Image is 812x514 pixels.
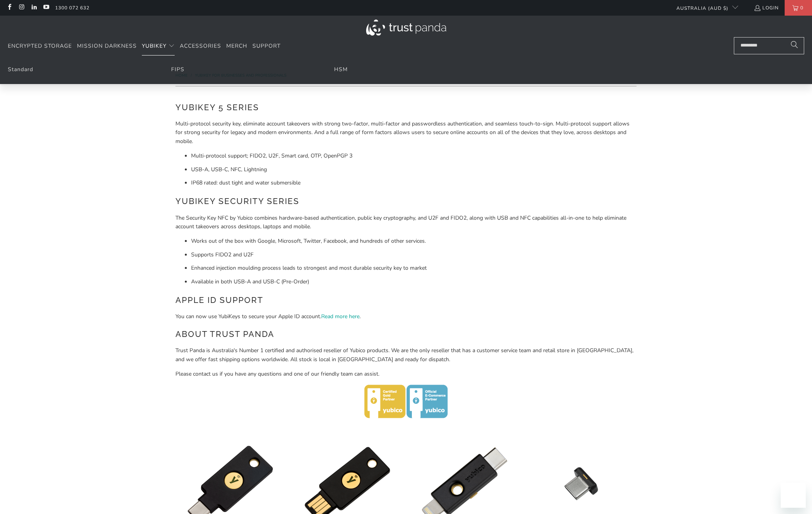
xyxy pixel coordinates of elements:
[55,4,89,12] a: 1300 072 632
[334,66,348,73] a: HSM
[142,37,175,56] summary: YubiKey
[8,37,72,56] a: Encrypted Storage
[191,152,637,160] li: Multi-protocol support; FIDO2, U2F, Smart card, OTP, OpenPGP 3
[43,5,49,11] a: Trust Panda Australia on YouTube
[175,312,637,321] p: You can now use YubiKeys to secure your Apple ID account. .
[781,483,806,508] iframe: Button to launch messaging window
[366,20,446,36] img: Trust Panda Australia
[30,5,37,11] a: Trust Panda Australia on LinkedIn
[8,42,72,50] span: Encrypted Storage
[180,42,221,50] span: Accessories
[175,346,637,364] p: Trust Panda is Australia's Number 1 certified and authorised reseller of Yubico products. We are ...
[252,42,281,50] span: Support
[175,370,637,378] p: Please contact us if you have any questions and one of our friendly team can assist.
[754,4,779,12] a: Login
[191,165,637,174] li: USB-A, USB-C, NFC, Lightning
[77,37,137,56] a: Mission Darkness
[142,42,166,50] span: YubiKey
[180,37,221,56] a: Accessories
[175,328,637,340] h2: About Trust Panda
[175,101,637,114] h2: YubiKey 5 Series
[226,37,247,56] a: Merch
[252,37,281,56] a: Support
[18,5,25,11] a: Trust Panda Australia on Instagram
[226,42,247,50] span: Merch
[191,237,637,245] li: Works out of the box with Google, Microsoft, Twitter, Facebook, and hundreds of other services.
[191,278,637,286] li: Available in both USB-A and USB-C (Pre-Order)
[171,66,184,73] a: FIPS
[734,37,804,54] input: Search...
[8,37,281,56] nav: Translation missing: en.navigation.header.main_nav
[6,5,13,11] a: Trust Panda Australia on Facebook
[785,37,804,54] button: Search
[175,294,637,306] h2: Apple ID Support
[191,179,637,187] li: IP68 rated: dust tight and water submersible
[77,42,137,50] span: Mission Darkness
[8,66,33,73] a: Standard
[191,264,637,272] li: Enhanced injection moulding process leads to strongest and most durable security key to market
[175,214,637,231] p: The Security Key NFC by Yubico combines hardware-based authentication, public key cryptography, a...
[175,120,637,146] p: Multi-protocol security key, eliminate account takeovers with strong two-factor, multi-factor and...
[191,251,637,259] li: Supports FIDO2 and U2F
[321,313,359,320] a: Read more here
[175,195,637,208] h2: YubiKey Security Series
